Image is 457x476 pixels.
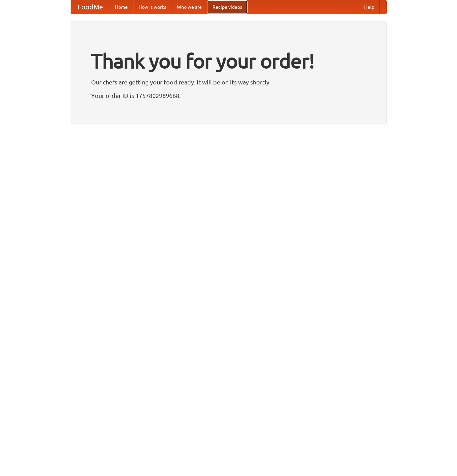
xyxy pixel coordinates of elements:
[71,0,110,14] a: FoodMe
[359,0,380,14] a: Help
[207,0,247,14] a: Recipe videos
[91,90,366,101] p: Your order ID is 1757802989668.
[91,77,366,87] p: Our chefs are getting your food ready. It will be on its way shortly.
[133,0,172,14] a: How it works
[172,0,207,14] a: Who we are
[91,45,366,77] h1: Thank you for your order!
[110,0,133,14] a: Home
